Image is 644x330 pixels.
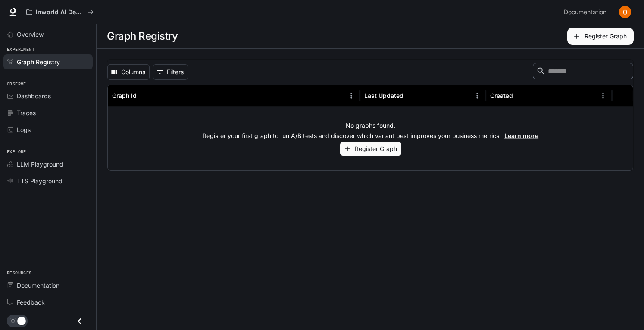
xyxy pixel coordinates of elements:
[3,105,93,120] a: Traces
[3,295,93,310] a: Feedback
[153,64,188,80] button: Show filters
[3,54,93,69] a: Graph Registry
[404,89,417,102] button: Sort
[564,7,606,18] span: Documentation
[345,89,358,102] button: Menu
[364,92,403,99] div: Last Updated
[17,30,44,39] span: Overview
[514,89,527,102] button: Sort
[340,142,401,156] button: Register Graph
[22,3,97,21] button: All workspaces
[504,132,538,139] a: Learn more
[616,3,634,21] button: User avatar
[17,316,26,325] span: Dark mode toggle
[3,122,93,137] a: Logs
[17,108,36,117] span: Traces
[17,160,63,169] span: LLM Playground
[70,312,89,330] button: Close drawer
[560,3,613,21] a: Documentation
[533,63,633,81] div: Search
[619,6,631,18] img: User avatar
[567,28,634,45] button: Register Graph
[107,64,150,80] button: Select columns
[17,57,60,66] span: Graph Registry
[3,278,93,293] a: Documentation
[3,88,93,104] a: Dashboards
[107,28,178,45] h1: Graph Registry
[17,298,45,307] span: Feedback
[3,173,93,189] a: TTS Playground
[3,27,93,42] a: Overview
[36,9,84,16] p: Inworld AI Demos
[17,91,51,101] span: Dashboards
[597,89,610,102] button: Menu
[490,92,513,99] div: Created
[203,132,538,140] p: Register your first graph to run A/B tests and discover which variant best improves your business...
[138,89,150,102] button: Sort
[112,92,137,99] div: Graph Id
[346,121,395,130] p: No graphs found.
[3,157,93,172] a: LLM Playground
[471,89,484,102] button: Menu
[17,176,63,185] span: TTS Playground
[17,281,59,290] span: Documentation
[17,125,31,134] span: Logs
